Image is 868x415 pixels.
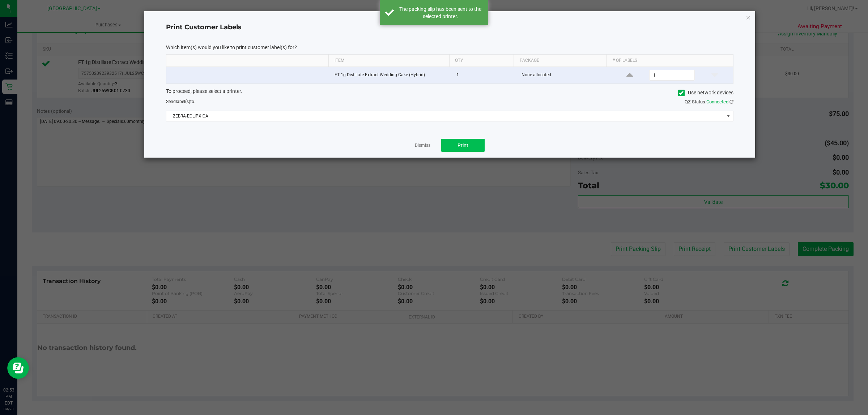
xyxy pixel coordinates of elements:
h4: Print Customer Labels [166,23,733,32]
th: Item [328,55,449,67]
span: Send to: [166,99,195,104]
span: Connected [706,99,728,104]
span: ZEBRA-ECLIPXICA [166,111,724,121]
div: To proceed, please select a printer. [161,87,739,98]
p: Which item(s) would you like to print customer label(s) for? [166,44,733,51]
span: label(s) [176,99,190,104]
button: Print [441,139,485,152]
th: Qty [449,55,514,67]
th: # of labels [606,55,727,67]
span: Print [458,142,468,148]
iframe: Resource center [7,357,29,379]
span: QZ Status: [685,99,733,104]
div: The packing slip has been sent to the selected printer. [398,5,483,20]
label: Use network devices [678,89,733,97]
td: FT 1g Distillate Extract Wedding Cake (Hybrid) [330,67,452,84]
a: Dismiss [415,142,430,149]
td: None allocated [517,67,611,84]
td: 1 [452,67,518,84]
th: Package [514,55,606,67]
